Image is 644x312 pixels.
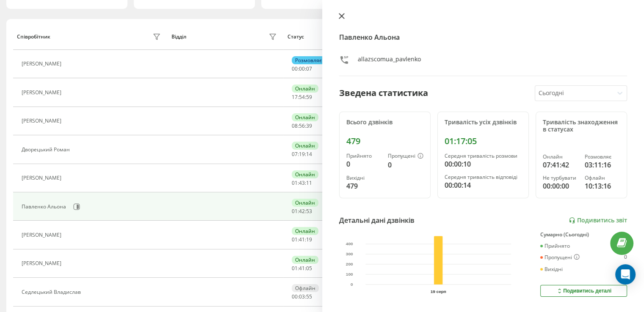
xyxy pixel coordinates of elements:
[350,282,353,287] text: 0
[306,122,312,129] span: 39
[345,252,353,257] text: 300
[346,175,381,181] div: Вихідні
[292,66,312,72] div: : :
[22,204,68,210] div: Павленко Альона
[306,151,312,158] span: 14
[292,199,318,207] div: Онлайн
[431,289,446,294] text: 19 серп
[585,175,620,181] div: Офлайн
[287,34,304,40] div: Статус
[445,159,522,169] div: 00:00:10
[585,181,620,191] div: 10:13:16
[585,154,620,160] div: Розмовляє
[292,180,312,186] div: : :
[22,289,83,295] div: Седлецький Владислав
[445,136,522,146] div: 01:17:05
[299,93,305,101] span: 54
[292,293,298,300] span: 00
[615,264,636,285] div: Open Intercom Messenger
[388,153,423,160] div: Пропущені
[345,272,353,277] text: 100
[445,174,522,180] div: Середня тривалість відповіді
[292,113,318,121] div: Онлайн
[556,287,611,294] div: Подивитись деталі
[345,242,353,246] text: 400
[292,294,312,300] div: : :
[445,180,522,190] div: 00:00:14
[292,179,298,186] span: 01
[346,136,423,146] div: 479
[543,181,578,191] div: 00:00:00
[171,34,186,40] div: Відділ
[445,119,522,126] div: Тривалість усіх дзвінків
[292,236,298,243] span: 01
[345,262,353,267] text: 200
[388,160,423,170] div: 0
[292,56,325,64] div: Розмовляє
[292,151,298,158] span: 07
[292,122,298,129] span: 08
[339,87,428,99] div: Зведена статистика
[299,179,305,186] span: 43
[299,265,305,272] span: 41
[299,293,305,300] span: 03
[292,227,318,235] div: Онлайн
[292,142,318,150] div: Онлайн
[292,265,312,271] div: : :
[540,285,627,297] button: Подивитись деталі
[292,123,312,129] div: : :
[292,256,318,264] div: Онлайн
[299,151,305,158] span: 19
[299,208,305,215] span: 42
[569,217,627,224] a: Подивитись звіт
[346,153,381,159] div: Прийнято
[299,122,305,129] span: 56
[358,55,421,67] div: allazscomua_pavlenko
[339,215,415,225] div: Детальні дані дзвінків
[292,237,312,243] div: : :
[346,119,423,126] div: Всього дзвінків
[540,266,563,272] div: Вихідні
[306,208,312,215] span: 53
[543,154,578,160] div: Онлайн
[299,236,305,243] span: 41
[306,236,312,243] span: 19
[585,160,620,170] div: 03:11:16
[306,93,312,101] span: 59
[540,243,570,249] div: Прийнято
[543,160,578,170] div: 07:41:42
[346,181,381,191] div: 479
[306,179,312,186] span: 11
[22,232,64,238] div: [PERSON_NAME]
[292,151,312,157] div: : :
[306,65,312,72] span: 07
[292,170,318,178] div: Онлайн
[339,32,627,42] h4: Павленко Альона
[292,65,298,72] span: 00
[306,265,312,272] span: 05
[22,118,64,124] div: [PERSON_NAME]
[292,265,298,272] span: 01
[292,284,319,292] div: Офлайн
[22,175,64,181] div: [PERSON_NAME]
[22,61,64,67] div: [PERSON_NAME]
[292,208,312,214] div: : :
[346,159,381,169] div: 0
[543,175,578,181] div: Не турбувати
[445,153,522,159] div: Середня тривалість розмови
[292,94,312,100] div: : :
[543,119,620,133] div: Тривалість знаходження в статусах
[292,85,318,93] div: Онлайн
[292,208,298,215] span: 01
[22,90,64,96] div: [PERSON_NAME]
[17,34,50,40] div: Співробітник
[306,293,312,300] span: 55
[22,147,72,153] div: Дворецький Роман
[540,232,627,238] div: Сумарно (Сьогодні)
[292,93,298,101] span: 17
[540,254,580,261] div: Пропущені
[624,254,627,261] div: 0
[299,65,305,72] span: 00
[22,260,64,266] div: [PERSON_NAME]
